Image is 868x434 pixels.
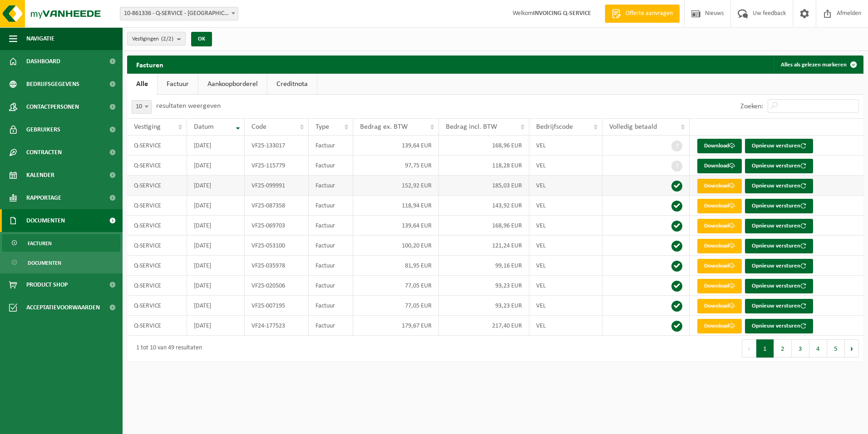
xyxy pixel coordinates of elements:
span: Gebruikers [26,118,60,141]
td: 139,64 EUR [353,216,439,236]
td: 118,94 EUR [353,196,439,216]
a: Download [697,239,742,253]
a: Download [697,139,742,153]
span: 10 [132,101,151,113]
td: VF25-133017 [245,136,309,156]
td: 185,03 EUR [439,176,529,196]
button: Opnieuw versturen [745,279,813,293]
td: Q-SERVICE [127,136,187,156]
button: Opnieuw versturen [745,299,813,313]
td: Factuur [309,296,353,316]
span: 10 [132,100,152,114]
span: Navigatie [26,27,54,50]
td: Factuur [309,156,353,176]
td: [DATE] [187,176,245,196]
label: Zoeken: [740,103,763,110]
span: Vestigingen [132,32,173,46]
button: 4 [809,339,827,358]
td: Q-SERVICE [127,256,187,276]
span: Code [252,123,266,131]
td: [DATE] [187,276,245,296]
span: Bedrag ex. BTW [360,123,408,131]
a: Alle [127,74,157,95]
td: Factuur [309,256,353,276]
td: [DATE] [187,196,245,216]
td: Factuur [309,136,353,156]
td: VEL [529,196,602,216]
div: 1 tot 10 van 49 resultaten [132,340,202,357]
td: VF25-099991 [245,176,309,196]
td: VF25-115779 [245,156,309,176]
td: [DATE] [187,236,245,256]
td: 97,75 EUR [353,156,439,176]
button: Opnieuw versturen [745,139,813,153]
button: Opnieuw versturen [745,239,813,253]
td: [DATE] [187,256,245,276]
span: Bedrijfsgegevens [26,73,79,96]
span: Documenten [28,254,61,272]
a: Facturen [2,234,120,252]
td: 168,96 EUR [439,136,529,156]
span: Vestiging [134,123,161,131]
td: 99,16 EUR [439,256,529,276]
td: Q-SERVICE [127,196,187,216]
td: 77,05 EUR [353,276,439,296]
span: 10-861336 - Q-SERVICE - WACHTEBEKE [120,7,238,20]
td: Factuur [309,176,353,196]
button: Vestigingen(2/2) [127,32,186,45]
a: Creditnota [267,74,317,95]
td: 179,67 EUR [353,316,439,336]
button: 5 [827,339,845,358]
td: VEL [529,256,602,276]
a: Factuur [158,74,198,95]
td: VEL [529,216,602,236]
td: VF25-053100 [245,236,309,256]
button: 2 [774,339,792,358]
button: Alles als gelezen markeren [774,56,863,74]
td: Factuur [309,316,353,336]
td: VEL [529,316,602,336]
button: 3 [792,339,809,358]
td: VEL [529,296,602,316]
td: 81,95 EUR [353,256,439,276]
span: Kalender [26,164,54,187]
span: Offerte aanvragen [623,9,675,18]
td: VF25-069703 [245,216,309,236]
td: Q-SERVICE [127,156,187,176]
a: Download [697,199,742,213]
span: Bedrag incl. BTW [446,123,497,131]
td: VEL [529,276,602,296]
a: Download [697,279,742,293]
button: Next [845,339,859,358]
td: VF25-035978 [245,256,309,276]
td: [DATE] [187,296,245,316]
span: Type [316,123,329,131]
span: Contracten [26,141,62,164]
td: 168,96 EUR [439,216,529,236]
span: Acceptatievoorwaarden [26,296,100,319]
td: [DATE] [187,216,245,236]
a: Download [697,179,742,193]
td: VF25-020506 [245,276,309,296]
td: 152,92 EUR [353,176,439,196]
span: Rapportage [26,187,61,209]
span: 10-861336 - Q-SERVICE - WACHTEBEKE [120,7,238,20]
a: Download [697,299,742,313]
td: 93,23 EUR [439,276,529,296]
td: 93,23 EUR [439,296,529,316]
span: Bedrijfscode [536,123,573,131]
h2: Facturen [127,56,173,73]
label: resultaten weergeven [156,102,221,110]
a: Download [697,259,742,273]
td: VF24-177523 [245,316,309,336]
td: Q-SERVICE [127,236,187,256]
span: Contactpersonen [26,96,79,118]
td: [DATE] [187,136,245,156]
td: Factuur [309,216,353,236]
td: VF25-087358 [245,196,309,216]
td: 118,28 EUR [439,156,529,176]
td: 77,05 EUR [353,296,439,316]
td: 139,64 EUR [353,136,439,156]
td: Q-SERVICE [127,176,187,196]
strong: INVOICING Q-SERVICE [533,10,591,17]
